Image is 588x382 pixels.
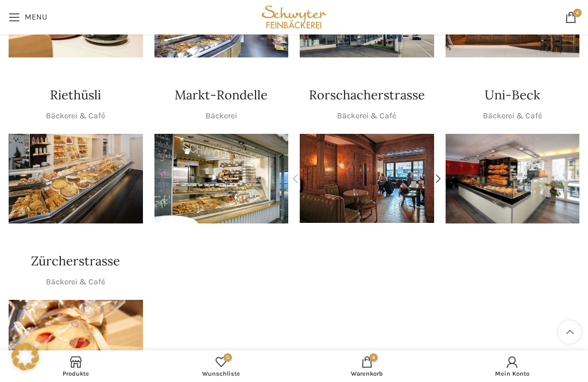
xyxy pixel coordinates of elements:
a: Scroll to top button [558,321,581,344]
h4: Rorschacherstrasse [309,86,425,104]
span: Wunschliste [154,370,289,377]
span: Menu [25,13,47,21]
div: Previous slide [284,167,307,190]
div: My cart [294,353,440,379]
div: 1 / 1 [9,134,143,223]
p: Bäckerei & Café [46,110,105,122]
h4: Markt-Rondelle [175,86,268,104]
a: Site logo [259,11,330,21]
div: Meine Wunschliste [149,353,295,379]
h4: Zürcherstrasse [31,252,120,270]
a: 4 [559,6,582,29]
img: rechts_09-1 [446,134,580,223]
a: 0 Wunschliste [149,353,295,379]
p: Bäckerei [206,110,237,122]
div: 1 / 1 [154,134,289,223]
a: Produkte [3,353,149,379]
div: Next slide [427,167,450,190]
a: 4 Warenkorb [294,353,440,379]
p: Bäckerei & Café [483,110,542,122]
span: 0 [223,353,232,362]
a: Mein Konto [440,353,586,379]
span: Warenkorb [300,370,434,377]
span: 4 [369,353,378,362]
h4: Uni-Beck [485,86,540,104]
div: 1 / 2 [300,134,434,223]
span: Mein Konto [446,370,580,377]
span: 4 [573,9,582,17]
h4: Riethüsli [50,86,101,104]
p: Bäckerei & Café [46,276,105,288]
img: Rondelle_1 [154,134,289,223]
p: Bäckerei & Café [337,110,396,122]
div: 1 / 1 [446,134,580,223]
span: Produkte [9,370,143,377]
img: Riethüsli-2 [9,134,143,223]
a: Open mobile menu [3,6,53,29]
img: Rorschacherstrasse [300,134,434,223]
